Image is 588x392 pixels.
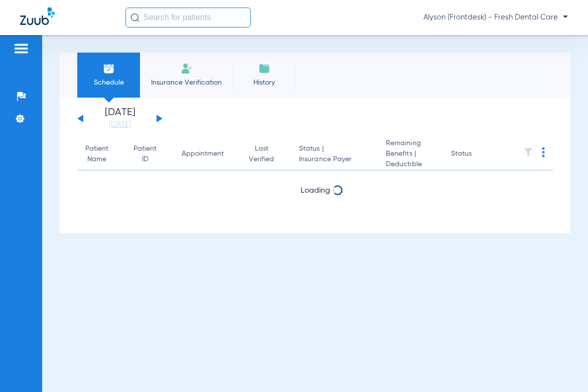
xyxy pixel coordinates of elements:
[423,13,568,23] span: Alyson (Frontdesk) - Fresh Dental Care
[13,43,29,55] img: hamburger-icon
[240,78,288,88] span: History
[130,13,139,22] img: Search Icon
[133,144,157,165] div: Patient ID
[133,144,166,165] div: Patient ID
[20,8,55,25] img: Zuub Logo
[291,138,378,171] th: Status |
[181,63,193,75] img: Manual Insurance Verification
[299,154,370,165] span: Insurance Payer
[148,78,225,88] span: Insurance Verification
[378,138,443,171] th: Remaining Benefits |
[301,187,330,195] span: Loading
[182,149,224,159] div: Appointment
[90,120,150,130] a: [DATE]
[258,63,270,75] img: History
[85,144,108,165] div: Patient Name
[182,149,233,159] div: Appointment
[103,63,115,75] img: Schedule
[443,138,511,171] th: Status
[85,144,117,165] div: Patient Name
[85,78,132,88] span: Schedule
[386,159,435,170] span: Deductible
[523,147,533,157] img: filter.svg
[249,144,283,165] div: Last Verified
[90,108,150,130] li: [DATE]
[125,8,251,28] input: Search for patients
[542,147,545,157] img: group-dot-blue.svg
[249,144,274,165] div: Last Verified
